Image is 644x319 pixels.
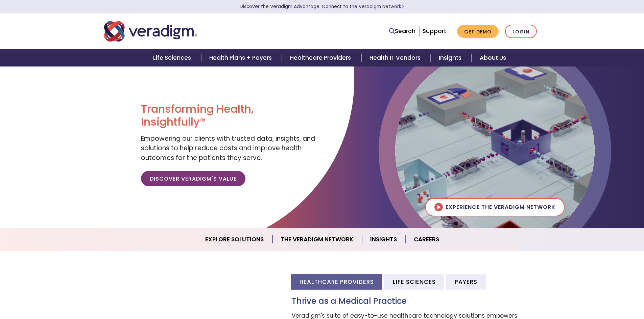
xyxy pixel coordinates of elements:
a: Support [423,27,446,35]
a: Discover Veradigm's Value [141,171,245,186]
a: Search [389,27,415,36]
h1: Transforming Health, Insightfully® [141,103,317,129]
a: Careers [406,231,447,248]
a: Insights [431,49,472,67]
img: Veradigm logo [104,20,197,43]
span: Empowering our clients with trusted data, insights, and solutions to help reduce costs and improv... [141,134,315,162]
a: Insights [362,231,406,248]
li: Payers [446,274,486,289]
a: The Veradigm Network [272,231,362,248]
a: About Us [472,49,514,67]
li: Life Sciences [384,274,444,289]
a: Discover the Veradigm Advantage: Connect to the Veradigm NetworkLearn More [240,3,404,10]
li: Healthcare Providers [291,274,382,289]
a: Login [505,25,537,38]
a: Health Plans + Payers [201,49,282,67]
a: Explore Solutions [197,231,272,248]
span: Learn More [401,3,404,10]
a: Life Sciences [145,49,201,67]
a: Health IT Vendors [361,49,431,67]
a: Healthcare Providers [282,49,361,67]
a: Get Demo [457,25,499,38]
h3: Thrive as a Medical Practice [292,296,540,306]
